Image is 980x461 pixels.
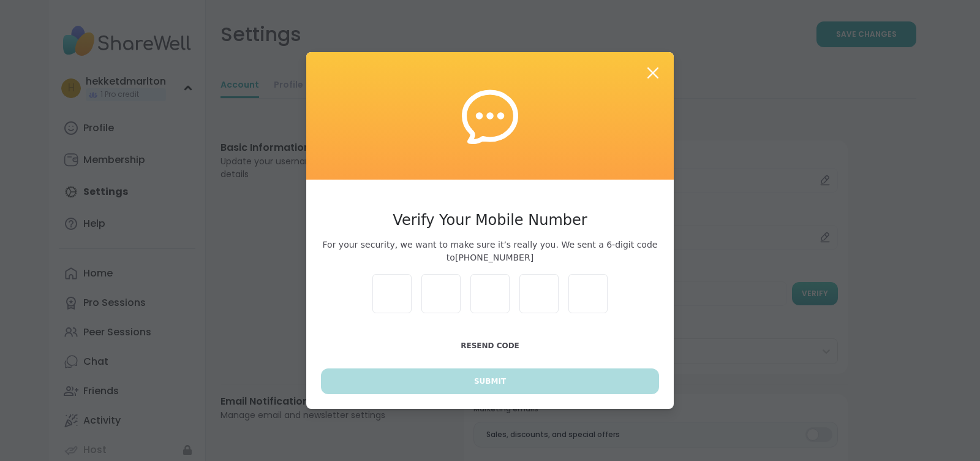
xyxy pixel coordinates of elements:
[321,238,659,264] span: For your security, we want to make sure it’s really you. We sent a 6-digit code to [PHONE_NUMBER]
[321,368,659,394] button: Submit
[321,209,659,231] h3: Verify Your Mobile Number
[461,341,519,350] span: Resend Code
[321,333,659,359] button: Resend Code
[474,376,506,387] span: Submit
